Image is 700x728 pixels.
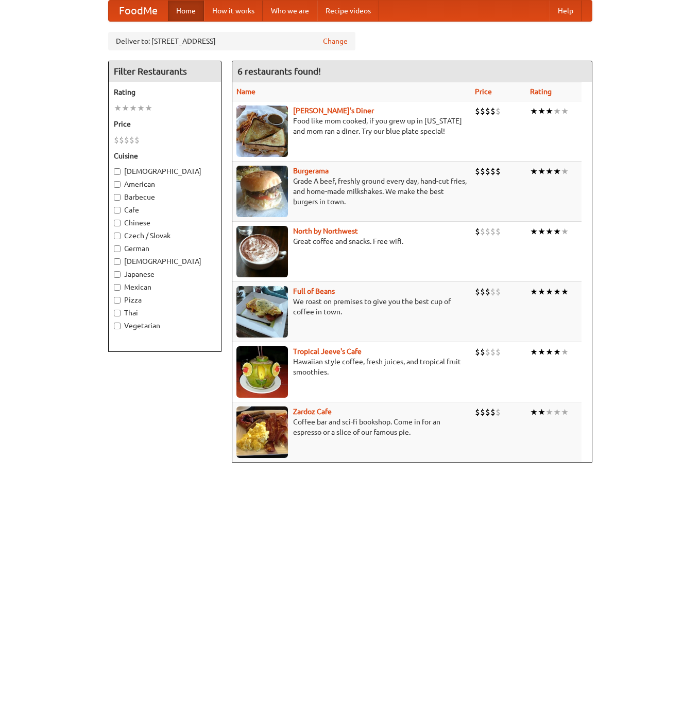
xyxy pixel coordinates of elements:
[538,166,545,177] li: ★
[485,166,490,177] li: $
[114,256,216,267] label: [DEMOGRAPHIC_DATA]
[323,36,348,46] a: Change
[538,286,545,297] li: ★
[545,406,553,418] li: ★
[561,226,569,237] li: ★
[129,134,134,146] li: $
[236,166,288,217] img: burgerama.jpg
[293,167,329,175] b: Burgerama
[538,226,545,237] li: ★
[475,406,480,418] li: $
[114,243,216,254] label: German
[236,406,288,458] img: zardoz.jpg
[475,105,480,117] li: $
[490,286,496,297] li: $
[550,1,582,21] a: Help
[114,181,121,188] input: American
[496,286,501,297] li: $
[530,105,538,117] li: ★
[134,134,140,146] li: $
[293,227,358,235] a: North by Northwest
[496,166,501,177] li: $
[293,407,332,416] a: Zardoz Cafe
[545,166,553,177] li: ★
[236,296,467,317] p: We roast on premises to give you the best cup of coffee in town.
[538,105,545,117] li: ★
[114,119,216,129] h5: Price
[114,179,216,189] label: American
[490,226,496,237] li: $
[114,284,121,291] input: Mexican
[114,308,216,318] label: Thai
[114,192,216,202] label: Barbecue
[496,346,501,358] li: $
[561,406,569,418] li: ★
[545,226,553,237] li: ★
[114,321,216,331] label: Vegetarian
[263,1,317,21] a: Who we are
[530,346,538,358] li: ★
[236,116,467,136] p: Food like mom cooked, if you grew up in [US_STATE] and mom ran a diner. Try our blue plate special!
[496,105,501,117] li: $
[114,295,216,305] label: Pizza
[485,226,490,237] li: $
[490,166,496,177] li: $
[553,105,561,117] li: ★
[236,346,288,398] img: jeeves.jpg
[485,406,490,418] li: $
[490,406,496,418] li: $
[480,406,485,418] li: $
[237,66,321,76] ng-pluralize: 6 restaurants found!
[129,102,137,114] li: ★
[145,102,152,114] li: ★
[317,1,379,21] a: Recipe videos
[236,286,288,338] img: beans.jpg
[236,176,467,207] p: Grade A beef, freshly ground every day, hand-cut fries, and home-made milkshakes. We make the bes...
[480,105,485,117] li: $
[530,406,538,418] li: ★
[114,87,216,97] h5: Rating
[553,226,561,237] li: ★
[485,346,490,358] li: $
[114,297,121,304] input: Pizza
[490,346,496,358] li: $
[109,61,221,82] h4: Filter Restaurants
[545,286,553,297] li: ★
[124,134,129,146] li: $
[114,218,216,228] label: Chinese
[480,286,485,297] li: $
[538,346,545,358] li: ★
[561,346,569,358] li: ★
[114,134,119,146] li: $
[530,286,538,297] li: ★
[114,166,216,176] label: [DEMOGRAPHIC_DATA]
[109,1,168,21] a: FoodMe
[236,236,467,246] p: Great coffee and snacks. Free wifi.
[530,226,538,237] li: ★
[496,226,501,237] li: $
[538,406,545,418] li: ★
[480,346,485,358] li: $
[293,287,335,295] a: Full of Beans
[114,233,121,239] input: Czech / Slovak
[114,271,121,278] input: Japanese
[114,194,121,201] input: Barbecue
[236,417,467,437] p: Coffee bar and sci-fi bookshop. Come in for an espresso or a slice of our famous pie.
[114,258,121,265] input: [DEMOGRAPHIC_DATA]
[530,166,538,177] li: ★
[480,226,485,237] li: $
[561,286,569,297] li: ★
[114,269,216,279] label: Japanese
[293,106,374,115] a: [PERSON_NAME]'s Diner
[114,310,121,316] input: Thai
[561,166,569,177] li: ★
[485,105,490,117] li: $
[114,230,216,241] label: Czech / Slovak
[480,166,485,177] li: $
[204,1,263,21] a: How it works
[475,226,480,237] li: $
[114,220,121,226] input: Chinese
